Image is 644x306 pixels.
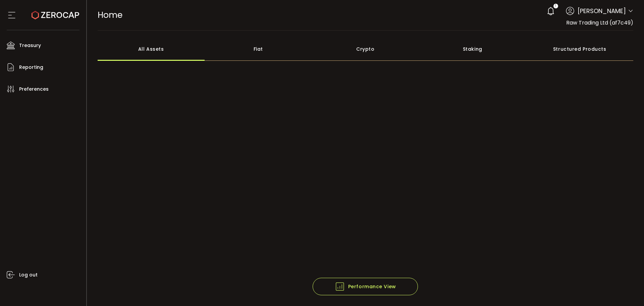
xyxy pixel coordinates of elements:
[312,37,419,61] div: Crypto
[419,37,526,61] div: Staking
[205,37,312,61] div: Fiat
[566,19,633,27] span: Raw Trading Ltd (af7c49)
[555,4,556,8] span: 1
[578,6,626,15] span: [PERSON_NAME]
[335,281,396,292] span: Performance View
[19,270,38,280] span: Log out
[313,278,418,295] button: Performance View
[98,9,122,21] span: Home
[526,37,634,61] div: Structured Products
[19,41,41,50] span: Treasury
[19,84,49,94] span: Preferences
[98,37,205,61] div: All Assets
[19,62,43,72] span: Reporting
